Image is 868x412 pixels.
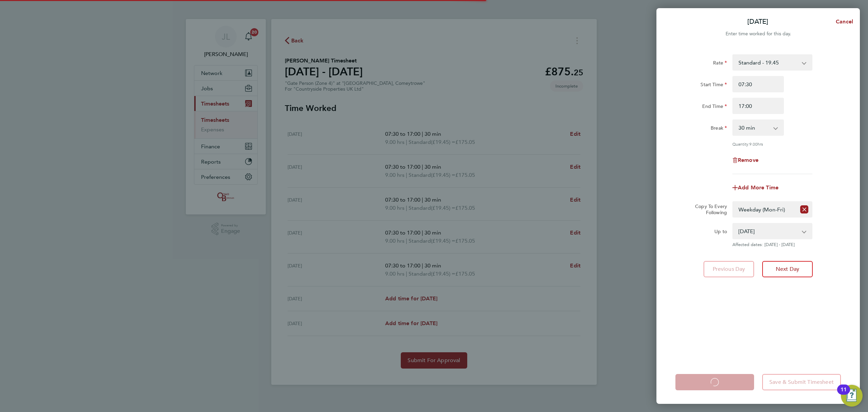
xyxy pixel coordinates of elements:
span: Remove [738,157,758,163]
input: E.g. 08:00 [732,76,784,92]
span: 9.00 [749,141,757,147]
div: 11 [841,390,847,398]
input: E.g. 18:00 [732,98,784,114]
label: Break [711,125,727,133]
label: Rate [713,60,727,68]
label: Copy To Every Following [690,203,727,216]
button: Open Resource Center, 11 new notifications [841,385,863,407]
span: Affected dates: [DATE] - [DATE] [732,242,812,247]
div: Enter time worked for this day. [656,30,860,38]
label: Up to [714,228,727,237]
span: Next Day [776,266,799,273]
span: Add More Time [738,184,778,191]
button: Remove [732,157,758,163]
label: End Time [702,103,727,111]
span: Cancel [834,18,853,25]
label: Start Time [701,81,727,90]
button: Next Day [762,261,813,277]
div: Quantity: hrs [732,141,812,147]
button: Reset selection [800,202,808,217]
button: Add More Time [732,185,778,190]
button: Cancel [825,15,860,29]
p: [DATE] [747,17,768,26]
